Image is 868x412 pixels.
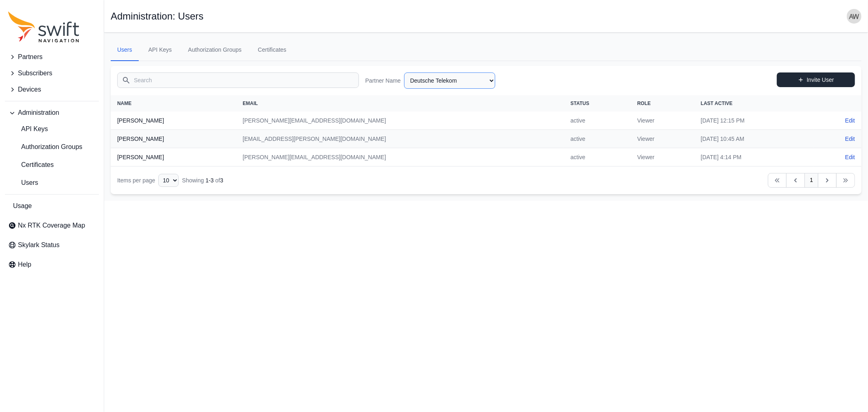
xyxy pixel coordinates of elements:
[236,130,564,148] td: [EMAIL_ADDRESS][PERSON_NAME][DOMAIN_NAME]
[694,148,813,167] td: [DATE] 4:14 PM
[564,130,631,148] td: active
[18,240,59,250] span: Skylark Status
[181,39,248,61] a: Authorization Groups
[18,85,41,94] span: Devices
[220,177,223,184] span: 3
[631,148,694,167] td: Viewer
[564,148,631,167] td: active
[5,139,99,155] a: Authorization Groups
[5,65,99,81] button: Subscribers
[5,121,99,137] a: API Keys
[631,130,694,148] td: Viewer
[847,9,861,24] img: user photo
[365,77,401,85] label: Partner Name
[236,95,564,112] th: Email
[564,112,631,130] td: active
[805,173,818,188] a: 1
[5,81,99,98] button: Devices
[845,116,855,125] a: Edit
[117,177,155,184] span: Items per page
[404,72,495,89] select: Partner Name
[5,217,99,234] a: Nx RTK Coverage Map
[8,124,48,134] span: API Keys
[845,153,855,161] a: Edit
[694,95,813,112] th: Last Active
[18,260,31,270] span: Help
[5,157,99,173] a: Certificates
[182,176,223,184] div: Showing of
[111,130,236,148] th: [PERSON_NAME]
[206,177,214,184] span: 1 - 3
[5,49,99,65] button: Partners
[18,221,85,230] span: Nx RTK Coverage Map
[117,72,359,88] input: Search
[111,95,236,112] th: Name
[142,39,179,61] a: API Keys
[236,148,564,167] td: [PERSON_NAME][EMAIL_ADDRESS][DOMAIN_NAME]
[111,167,861,194] nav: Table navigation
[111,39,139,61] a: Users
[845,135,855,143] a: Edit
[5,175,99,191] a: Users
[5,256,99,273] a: Help
[111,112,236,130] th: [PERSON_NAME]
[694,130,813,148] td: [DATE] 10:45 AM
[631,112,694,130] td: Viewer
[18,68,52,78] span: Subscribers
[111,148,236,167] th: [PERSON_NAME]
[236,112,564,130] td: [PERSON_NAME][EMAIL_ADDRESS][DOMAIN_NAME]
[8,160,54,170] span: Certificates
[5,237,99,253] a: Skylark Status
[8,178,38,188] span: Users
[111,11,203,21] h1: Administration: Users
[5,105,99,121] button: Administration
[8,142,82,152] span: Authorization Groups
[564,95,631,112] th: Status
[18,52,42,62] span: Partners
[777,72,855,87] a: Invite User
[13,201,32,211] span: Usage
[631,95,694,112] th: Role
[158,174,179,187] select: Display Limit
[18,108,59,118] span: Administration
[5,198,99,214] a: Usage
[694,112,813,130] td: [DATE] 12:15 PM
[251,39,293,61] a: Certificates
